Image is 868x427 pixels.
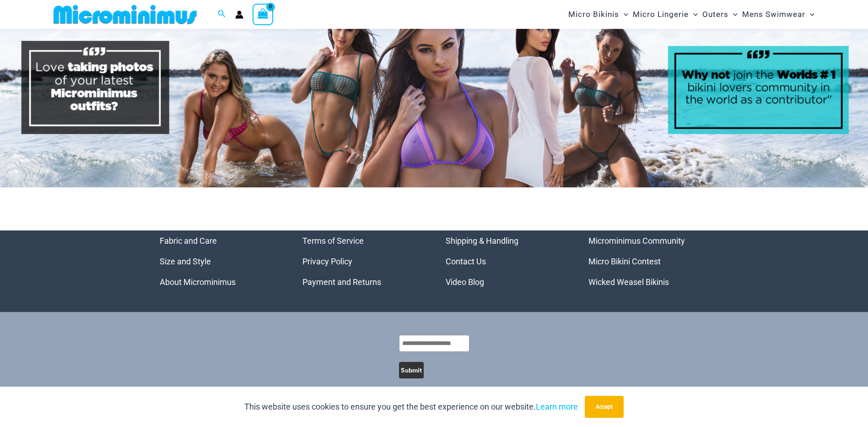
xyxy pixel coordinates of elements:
[565,1,819,27] nav: Site Navigation
[588,257,661,266] a: Micro Bikini Contest
[742,3,805,26] span: Mens Swimwear
[302,230,423,292] nav: Menu
[399,362,424,378] button: Submit
[218,9,226,20] a: Search icon link
[446,230,566,292] nav: Menu
[689,3,698,26] span: Menu Toggle
[585,396,624,418] button: Accept
[700,3,740,26] a: OutersMenu ToggleMenu Toggle
[302,257,352,266] a: Privacy Policy
[253,4,274,25] a: View Shopping Cart, empty
[235,11,243,19] a: Account icon link
[160,236,217,246] a: Fabric and Care
[588,236,685,246] a: Microminimus Community
[536,402,578,411] a: Learn more
[302,236,364,246] a: Terms of Service
[446,236,518,246] a: Shipping & Handling
[588,277,669,287] a: Wicked Weasel Bikinis
[50,4,200,25] img: MM SHOP LOGO FLAT
[302,277,381,287] a: Payment and Returns
[160,257,211,266] a: Size and Style
[302,230,423,292] aside: Footer Widget 2
[160,277,236,287] a: About Microminimus
[160,230,280,292] nav: Menu
[619,3,628,26] span: Menu Toggle
[160,230,280,292] aside: Footer Widget 1
[446,277,484,287] a: Video Blog
[805,3,814,26] span: Menu Toggle
[446,257,486,266] a: Contact Us
[633,3,689,26] span: Micro Lingerie
[566,3,631,26] a: Micro BikinisMenu ToggleMenu Toggle
[740,3,817,26] a: Mens SwimwearMenu ToggleMenu Toggle
[244,400,578,414] p: This website uses cookies to ensure you get the best experience on our website.
[702,3,728,26] span: Outers
[728,3,738,26] span: Menu Toggle
[446,230,566,292] aside: Footer Widget 3
[588,230,709,292] nav: Menu
[588,230,709,292] aside: Footer Widget 4
[568,3,619,26] span: Micro Bikinis
[631,3,700,26] a: Micro LingerieMenu ToggleMenu Toggle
